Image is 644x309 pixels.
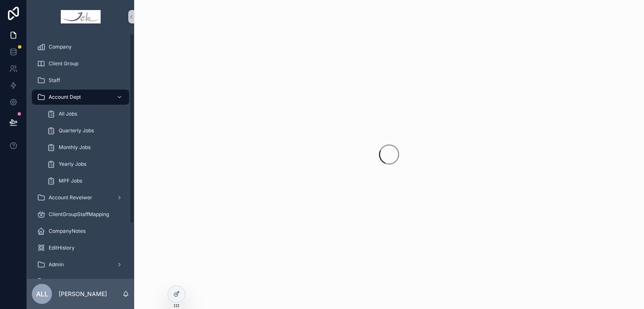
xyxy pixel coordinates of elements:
[59,144,91,151] span: Monthly Jobs
[49,77,60,84] span: Staff
[32,39,129,54] a: Company
[32,56,129,71] a: Client Group
[49,261,64,268] span: Admin
[49,194,92,201] span: Account Reveiwer
[27,33,134,279] div: scrollable content
[49,228,86,234] span: CompanyNotes
[49,245,75,251] span: EditHistory
[59,178,82,184] span: MPF Jobs
[32,274,129,289] a: Audit & Tax
[42,123,129,138] a: Quarterly Jobs
[49,278,75,285] span: Audit & Tax
[42,157,129,172] a: Yearly Jobs
[42,173,129,188] a: MPF Jobs
[32,73,129,88] a: Staff
[32,207,129,222] a: ClientGroupStaffMapping
[36,289,48,299] span: ALL
[59,127,94,134] span: Quarterly Jobs
[32,240,129,255] a: EditHistory
[49,44,72,50] span: Company
[59,111,77,117] span: All Jobs
[32,190,129,205] a: Account Reveiwer
[59,290,107,298] p: [PERSON_NAME]
[61,10,101,23] img: App logo
[49,94,81,100] span: Account Dept
[49,60,78,67] span: Client Group
[59,161,86,167] span: Yearly Jobs
[42,140,129,155] a: Monthly Jobs
[32,257,129,272] a: Admin
[42,106,129,121] a: All Jobs
[49,211,109,218] span: ClientGroupStaffMapping
[32,224,129,239] a: CompanyNotes
[32,90,129,105] a: Account Dept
